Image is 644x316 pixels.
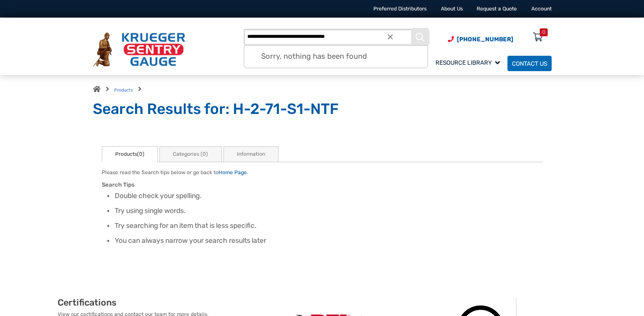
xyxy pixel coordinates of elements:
a: Information [223,146,279,162]
a: Categories (0) [159,146,222,162]
h2: Certifications [58,297,278,309]
a: Contact Us [507,56,552,71]
button: Search [412,29,429,45]
li: Try using single words. [115,206,543,216]
img: Krueger Sentry Gauge [93,32,185,67]
h3: Search Tips [102,181,543,188]
span: Resource Library [435,59,500,66]
a: Products(0) [102,146,158,162]
a: Home Page [218,169,247,176]
a: Resource Library [431,54,507,72]
a: Industries [326,54,379,72]
a: Products [114,88,133,93]
a: Preferred Distributors [373,5,427,12]
span: [PHONE_NUMBER] [457,36,513,43]
a: Machining [379,54,431,72]
a: Phone Number (920) 434-8860 [448,35,513,44]
h1: Search Results for: H-2-71-S1-NTF [93,100,552,119]
div: 0 [542,28,545,36]
span: Contact Us [512,60,547,67]
li: Double check your spelling. [115,191,543,201]
div: Sorry, nothing has been found [244,46,428,68]
a: About Us [441,5,463,12]
a: Account [531,5,552,12]
a: Request a Quote [477,5,517,12]
a: Gauges [284,54,326,72]
p: Please read the Search tips below or go back to . [102,169,543,177]
li: You can always narrow your search results later [115,236,543,246]
li: Try searching for an item that is less specific. [115,221,543,231]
